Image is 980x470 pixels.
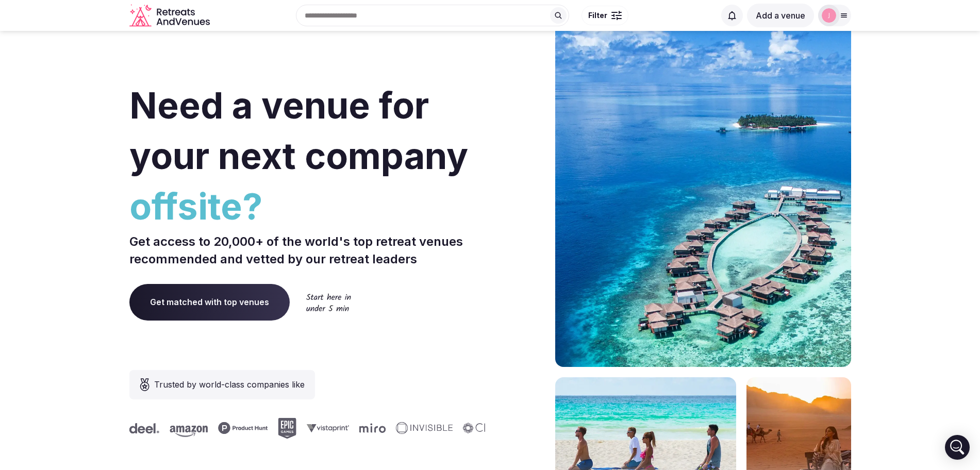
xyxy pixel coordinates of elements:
img: Start here in under 5 min [306,293,351,311]
span: offsite? [129,181,486,232]
svg: Vistaprint company logo [306,424,348,432]
div: Open Intercom Messenger [945,435,970,460]
svg: Invisible company logo [395,422,452,434]
a: Visit the homepage [129,4,212,27]
img: jen-7867 [822,8,836,23]
button: Filter [582,6,628,25]
button: Add a venue [747,4,814,27]
p: Get access to 20,000+ of the world's top retreat venues recommended and vetted by our retreat lea... [129,233,486,267]
svg: Retreats and Venues company logo [129,4,212,27]
span: Need a venue for your next company [129,83,468,178]
a: Get matched with top venues [129,284,290,320]
svg: Deel company logo [129,423,159,433]
span: Filter [588,10,607,21]
span: Trusted by world-class companies like [154,378,305,391]
a: Add a venue [747,10,814,21]
svg: Miro company logo [359,423,385,433]
svg: Epic Games company logo [277,418,296,439]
